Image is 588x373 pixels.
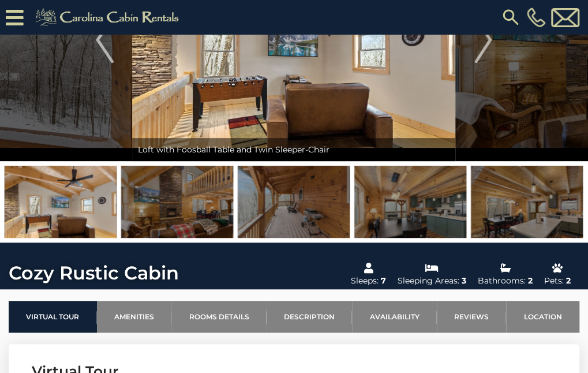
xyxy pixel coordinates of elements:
a: [PHONE_NUMBER] [524,8,548,27]
a: Description [267,301,353,333]
img: Khaki-logo.png [29,6,189,29]
a: Reviews [437,301,507,333]
img: 165948741 [471,166,583,238]
img: 165948738 [5,166,117,238]
a: Location [506,301,579,333]
img: 166002830 [238,166,350,238]
a: Rooms Details [171,301,267,333]
a: Amenities [97,301,172,333]
img: 165948739 [354,166,466,238]
img: search-regular.svg [500,7,521,28]
a: Availability [352,301,437,333]
div: Loft with Foosball Table and Twin Sleeper-Chair [132,138,455,161]
a: Virtual Tour [9,301,97,333]
img: 165948743 [121,166,233,238]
